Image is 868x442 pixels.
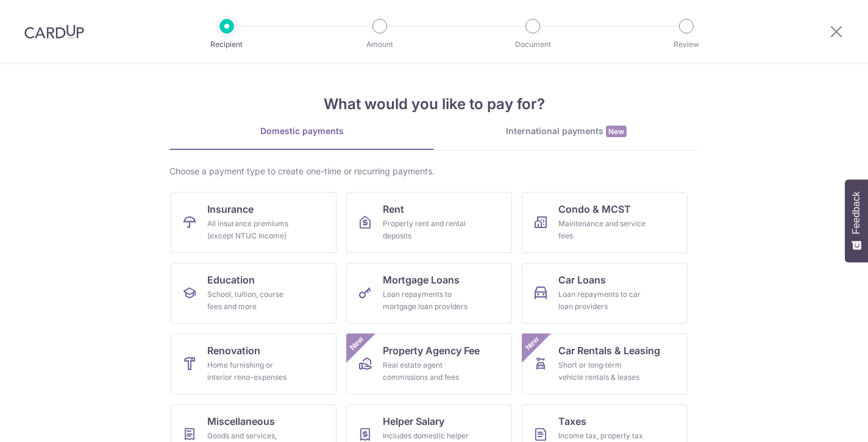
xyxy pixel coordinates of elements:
[207,273,255,287] span: Education
[383,414,444,429] span: Helper Salary
[558,202,631,216] span: Condo & MCST
[383,218,471,242] div: Property rent and rental deposits
[171,192,336,253] a: InsuranceAll insurance premiums (except NTUC Income)
[434,125,699,138] div: International payments
[851,191,862,234] span: Feedback
[558,359,646,383] div: Short or long‑term vehicle rentals & leases
[558,273,606,287] span: Car Loans
[169,93,699,115] h4: What would you like to pay for?
[522,333,542,354] span: New
[207,202,254,216] span: Insurance
[335,38,425,51] p: Amount
[383,288,471,313] div: Loan repayments to mortgage loan providers
[169,125,434,137] div: Domestic payments
[24,24,84,39] img: CardUp
[383,273,460,287] span: Mortgage Loans
[347,333,367,354] span: New
[522,192,688,253] a: Condo & MCSTMaintenance and service fees
[845,179,868,262] button: Feedback - Show survey
[171,263,336,324] a: EducationSchool, tuition, course fees and more
[171,333,336,394] a: RenovationHome furnishing or interior reno-expenses
[558,218,646,242] div: Maintenance and service fees
[169,165,699,177] div: Choose a payment type to create one-time or recurring payments.
[346,263,512,324] a: Mortgage LoansLoan repayments to mortgage loan providers
[383,343,480,358] span: Property Agency Fee
[207,359,295,383] div: Home furnishing or interior reno-expenses
[346,192,512,253] a: RentProperty rent and rental deposits
[383,359,471,383] div: Real estate agent commissions and fees
[558,288,646,313] div: Loan repayments to car loan providers
[207,414,275,429] span: Miscellaneous
[558,343,660,358] span: Car Rentals & Leasing
[346,333,512,394] a: Property Agency FeeReal estate agent commissions and feesNew
[207,288,295,313] div: School, tuition, course fees and more
[606,126,627,137] span: New
[182,38,272,51] p: Recipient
[207,218,295,242] div: All insurance premiums (except NTUC Income)
[522,263,688,324] a: Car LoansLoan repayments to car loan providers
[641,38,731,51] p: Review
[383,202,404,216] span: Rent
[207,343,260,358] span: Renovation
[558,414,586,429] span: Taxes
[522,333,688,394] a: Car Rentals & LeasingShort or long‑term vehicle rentals & leasesNew
[488,38,578,51] p: Document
